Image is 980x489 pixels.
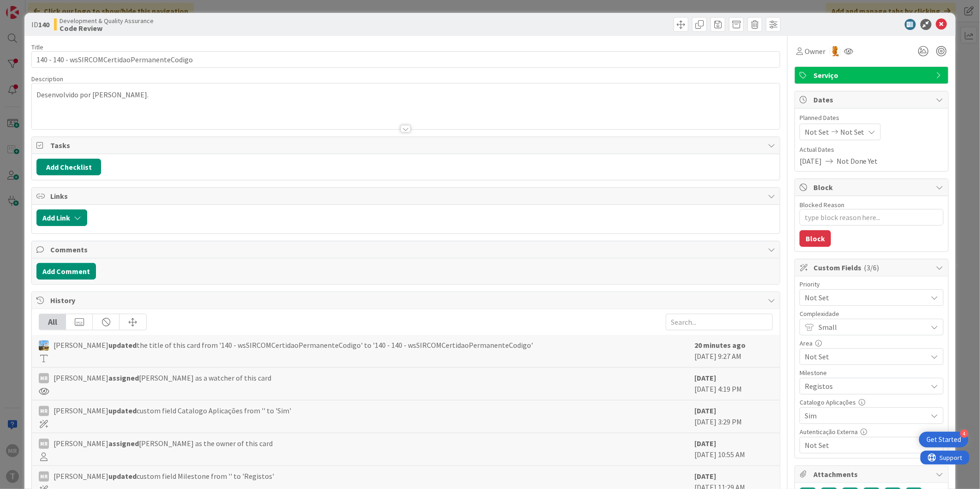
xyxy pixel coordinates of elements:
button: Add Checklist [36,159,101,175]
button: Add Link [36,209,87,226]
span: [PERSON_NAME] the title of this card from '140 - wsSIRCOMCertidaoPermanenteCodigo' to '140 - 140 ... [54,340,533,351]
span: Support [19,1,42,12]
span: ID [31,19,49,30]
b: [DATE] [694,373,716,382]
span: Development & Quality Assurance [60,17,154,24]
input: Search... [666,314,773,330]
div: 4 [960,429,968,438]
span: [PERSON_NAME] custom field Catalogo Aplicações from '' to 'Sim' [54,405,291,416]
span: Small [819,321,923,334]
span: Not Set [805,126,829,137]
b: Code Review [60,24,154,32]
span: [DATE] [800,155,822,167]
div: Area [800,340,944,346]
span: Custom Fields [813,262,932,273]
div: [DATE] 4:19 PM [694,372,773,395]
div: Priority [800,281,944,287]
span: Not Set [805,439,923,452]
div: Complexidade [800,310,944,317]
span: ( 3/6 ) [864,263,879,272]
span: Serviço [813,70,932,81]
div: Catalogo Aplicações [800,399,944,406]
input: type card name here... [31,51,780,68]
span: Links [50,191,763,202]
span: Not Set [805,350,923,363]
span: Owner [805,46,825,57]
span: Sim [805,409,923,422]
span: Planned Dates [800,113,944,123]
div: Open Get Started checklist, remaining modules: 4 [919,432,968,447]
b: updated [108,406,137,415]
p: Desenvolvido por [PERSON_NAME]. [36,89,775,100]
span: Description [31,75,63,83]
span: Registos [805,380,923,393]
div: MR [39,439,49,449]
div: [DATE] 3:29 PM [694,405,773,428]
img: DG [39,340,49,351]
div: All [39,314,66,330]
label: Title [31,43,43,51]
div: Get Started [926,435,961,444]
div: [DATE] 9:27 AM [694,340,773,363]
span: Not Set [840,126,865,137]
span: Block [813,182,932,193]
span: Comments [50,244,763,255]
span: Actual Dates [800,145,944,155]
div: MR [39,373,49,383]
div: Autenticação Externa [800,429,944,435]
label: Blocked Reason [800,201,844,209]
b: 140 [38,20,49,29]
button: Add Comment [36,263,96,280]
b: updated [108,340,137,350]
b: updated [108,471,137,481]
div: Milestone [800,370,944,376]
span: [PERSON_NAME] [PERSON_NAME] as the owner of this card [54,438,273,449]
span: History [50,295,763,306]
b: [DATE] [694,406,716,415]
b: assigned [108,373,139,382]
div: MR [39,406,49,416]
span: Tasks [50,140,763,151]
b: assigned [108,439,139,448]
b: [DATE] [694,471,716,481]
span: Attachments [813,469,932,480]
span: Dates [813,94,932,105]
b: [DATE] [694,439,716,448]
div: MR [39,471,49,482]
span: [PERSON_NAME] [PERSON_NAME] as a watcher of this card [54,372,271,383]
div: [DATE] 10:55 AM [694,438,773,461]
button: Block [800,230,831,247]
span: [PERSON_NAME] custom field Milestone from '' to 'Registos' [54,471,274,482]
span: Not Done Yet [837,155,878,167]
img: RL [830,46,840,56]
b: 20 minutes ago [694,340,746,350]
span: Not Set [805,291,923,304]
